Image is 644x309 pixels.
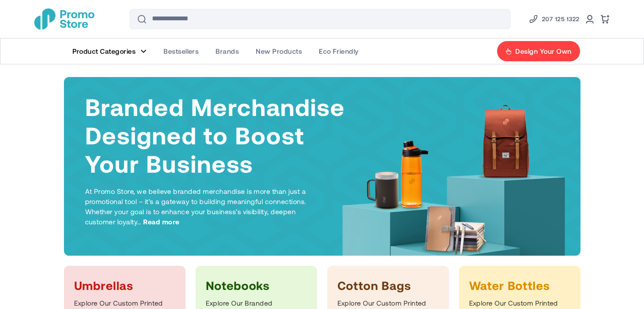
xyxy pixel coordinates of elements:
h3: Water Bottles [469,278,570,293]
span: 207 125 1322 [542,14,580,24]
a: Phone [528,14,580,24]
h1: Branded Merchandise Designed to Boost Your Business [85,92,346,178]
h3: Cotton Bags [337,278,439,293]
h3: Notebooks [206,278,307,293]
span: Brands [216,47,239,55]
span: Eco Friendly [319,47,359,55]
a: Design Your Own [497,41,580,62]
a: New Products [247,39,310,64]
img: Products [337,101,574,273]
span: Design Your Own [515,47,571,55]
span: At Promo Store, we believe branded merchandise is more than just a promotional tool – it’s a gate... [85,187,306,226]
span: Product Categories [72,47,136,55]
a: Bestsellers [155,39,207,64]
a: Brands [207,39,247,64]
span: New Products [256,47,302,55]
span: Bestsellers [163,47,199,55]
a: Eco Friendly [310,39,367,64]
a: store logo [34,8,94,30]
img: Promotional Merchandise [34,8,94,30]
h3: Umbrellas [74,278,175,293]
span: Read more [143,217,179,227]
a: Product Categories [64,39,155,64]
